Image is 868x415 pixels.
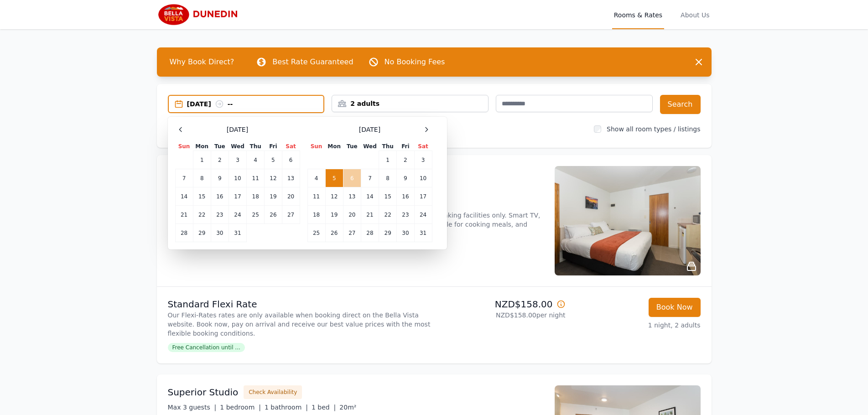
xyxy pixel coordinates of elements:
[265,404,308,411] span: 1 bathroom |
[307,224,325,242] td: 25
[379,224,397,242] td: 29
[397,187,414,206] td: 16
[229,151,246,169] td: 3
[414,187,432,206] td: 17
[229,187,246,206] td: 17
[414,142,432,151] th: Sat
[414,151,432,169] td: 3
[229,224,246,242] td: 31
[361,169,379,187] td: 7
[343,187,361,206] td: 13
[265,187,282,206] td: 19
[193,187,211,206] td: 15
[397,206,414,224] td: 23
[265,169,282,187] td: 12
[397,142,414,151] th: Fri
[175,142,193,151] th: Sun
[325,224,343,242] td: 26
[282,142,300,151] th: Sat
[343,169,361,187] td: 6
[414,169,432,187] td: 10
[307,187,325,206] td: 11
[247,142,265,151] th: Thu
[312,404,336,411] span: 1 bed |
[361,224,379,242] td: 28
[220,404,261,411] span: 1 bedroom |
[332,99,488,108] div: 2 adults
[211,224,229,242] td: 30
[397,151,414,169] td: 2
[168,343,245,352] span: Free Cancellation until ...
[229,206,246,224] td: 24
[361,206,379,224] td: 21
[649,298,701,317] button: Book Now
[361,187,379,206] td: 14
[573,321,701,330] p: 1 night, 2 adults
[282,151,300,169] td: 6
[325,142,343,151] th: Mon
[168,386,239,399] h3: Superior Studio
[162,53,242,71] span: Why Book Direct?
[193,169,211,187] td: 8
[282,187,300,206] td: 20
[343,206,361,224] td: 20
[175,206,193,224] td: 21
[359,125,380,134] span: [DATE]
[175,187,193,206] td: 14
[307,169,325,187] td: 4
[307,206,325,224] td: 18
[385,57,445,67] p: No Booking Fees
[157,4,244,26] img: Bella Vista Dunedin
[211,187,229,206] td: 16
[168,311,431,338] p: Our Flexi-Rates rates are only available when booking direct on the Bella Vista website. Book now...
[414,224,432,242] td: 31
[379,142,397,151] th: Thu
[265,151,282,169] td: 5
[379,206,397,224] td: 22
[307,142,325,151] th: Sun
[361,142,379,151] th: Wed
[247,169,265,187] td: 11
[379,187,397,206] td: 15
[265,142,282,151] th: Fri
[343,224,361,242] td: 27
[397,169,414,187] td: 9
[325,206,343,224] td: 19
[272,57,353,67] p: Best Rate Guaranteed
[229,142,246,151] th: Wed
[379,151,397,169] td: 1
[438,298,566,311] p: NZD$158.00
[168,298,431,311] p: Standard Flexi Rate
[325,169,343,187] td: 5
[211,151,229,169] td: 2
[379,169,397,187] td: 8
[193,142,211,151] th: Mon
[660,95,701,114] button: Search
[175,169,193,187] td: 7
[244,385,302,399] button: Check Availability
[168,404,217,411] span: Max 3 guests |
[227,125,248,134] span: [DATE]
[343,142,361,151] th: Tue
[247,151,265,169] td: 4
[282,206,300,224] td: 27
[187,99,324,109] div: [DATE] --
[339,404,356,411] span: 20m²
[193,224,211,242] td: 29
[438,311,566,320] p: NZD$158.00 per night
[175,224,193,242] td: 28
[211,206,229,224] td: 23
[282,169,300,187] td: 13
[247,206,265,224] td: 25
[247,187,265,206] td: 18
[325,187,343,206] td: 12
[397,224,414,242] td: 30
[607,125,700,133] label: Show all room types / listings
[211,142,229,151] th: Tue
[414,206,432,224] td: 24
[229,169,246,187] td: 10
[265,206,282,224] td: 26
[211,169,229,187] td: 9
[193,151,211,169] td: 1
[193,206,211,224] td: 22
